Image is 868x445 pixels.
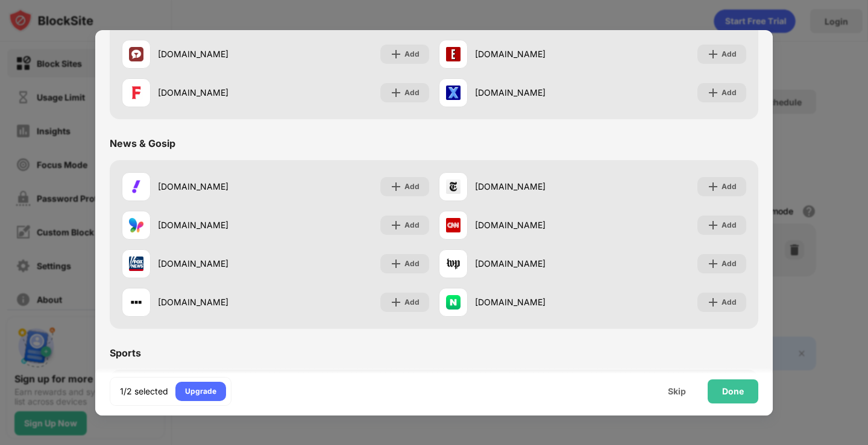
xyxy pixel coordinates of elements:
div: Add [722,219,737,231]
div: Add [404,219,420,231]
div: Add [722,87,737,99]
div: Add [722,181,737,193]
div: [DOMAIN_NAME] [475,296,593,308]
div: [DOMAIN_NAME] [475,48,593,60]
img: favicons [129,295,143,310]
img: favicons [129,218,143,232]
div: [DOMAIN_NAME] [158,180,275,193]
div: [DOMAIN_NAME] [475,180,593,193]
div: Add [722,48,737,60]
img: favicons [446,86,461,100]
img: favicons [129,257,143,271]
div: Upgrade [185,385,216,397]
div: Sports [110,347,141,359]
div: Add [404,181,420,193]
div: Add [404,258,420,270]
div: Add [722,296,737,308]
div: [DOMAIN_NAME] [158,48,275,60]
div: [DOMAIN_NAME] [158,257,275,270]
div: [DOMAIN_NAME] [475,86,593,99]
div: [DOMAIN_NAME] [475,219,593,231]
div: [DOMAIN_NAME] [475,257,593,270]
img: favicons [129,179,143,194]
div: [DOMAIN_NAME] [158,86,275,99]
div: Skip [668,387,686,396]
img: favicons [129,86,143,100]
div: 1/2 selected [120,385,168,397]
div: Add [404,296,420,308]
div: Add [404,48,420,60]
div: Add [722,258,737,270]
div: News & Gosip [110,137,175,149]
img: favicons [446,257,461,271]
img: favicons [446,295,461,310]
img: favicons [446,179,461,194]
img: favicons [129,47,143,61]
img: favicons [446,47,461,61]
div: Add [404,87,420,99]
img: favicons [446,218,461,232]
div: [DOMAIN_NAME] [158,296,275,308]
div: Done [722,387,744,396]
div: [DOMAIN_NAME] [158,219,275,231]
